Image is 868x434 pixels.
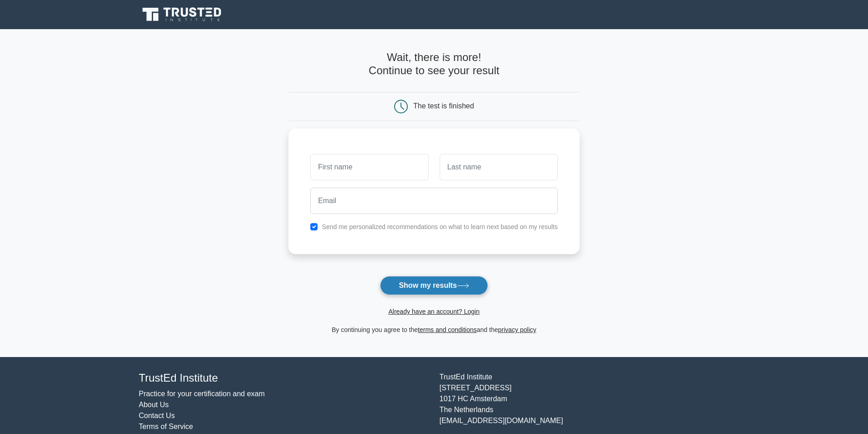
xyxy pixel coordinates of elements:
a: Practice for your certification and exam [139,390,265,398]
h4: TrustEd Institute [139,372,429,385]
input: Email [310,188,558,214]
a: privacy policy [498,326,536,333]
a: Already have an account? Login [388,308,479,315]
a: Terms of Service [139,423,193,430]
div: The test is finished [413,102,474,110]
a: terms and conditions [418,326,477,333]
label: Send me personalized recommendations on what to learn next based on my results [322,223,558,230]
input: First name [310,154,428,180]
h4: Wait, there is more! Continue to see your result [288,51,580,77]
a: About Us [139,401,169,408]
button: Show my results [380,276,488,295]
input: Last name [440,154,558,180]
div: By continuing you agree to the and the [283,324,585,335]
a: Contact Us [139,412,175,419]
